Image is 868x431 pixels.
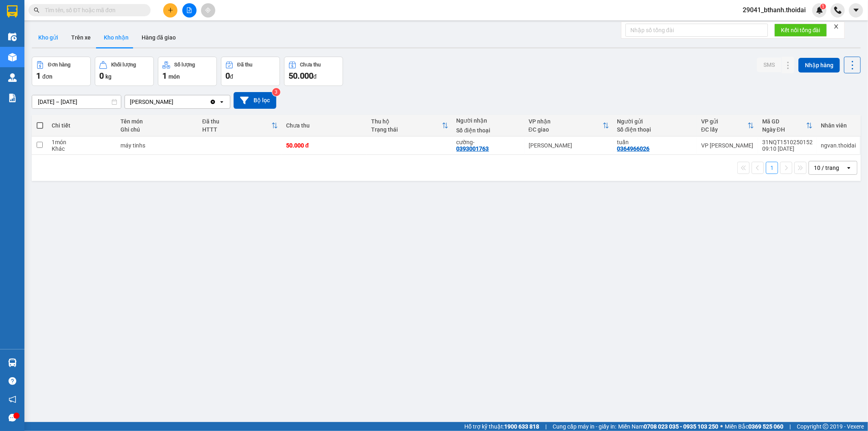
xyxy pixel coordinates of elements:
[182,3,197,18] button: file-add
[529,126,603,133] div: ĐC giao
[52,139,112,145] div: 1 món
[95,57,154,86] button: Khối lượng0kg
[529,142,609,149] div: [PERSON_NAME]
[201,3,215,18] button: aim
[553,422,616,431] span: Cung cấp máy in - giấy in:
[8,33,17,41] img: warehouse-icon
[300,62,321,68] div: Chưa thu
[36,71,41,81] span: 1
[202,118,271,125] div: Đã thu
[174,98,175,106] input: Selected Lý Nhân.
[834,7,842,14] img: phone-icon
[457,127,520,134] div: Số điện thoại
[757,57,781,72] button: SMS
[457,117,520,124] div: Người nhận
[748,423,783,430] strong: 0369 525 060
[504,423,539,430] strong: 1900 633 818
[774,24,827,37] button: Kết nối tổng đài
[286,122,363,129] div: Chưa thu
[272,88,280,96] sup: 3
[186,7,192,13] span: file-add
[130,98,173,106] div: [PERSON_NAME]
[225,71,230,81] span: 0
[814,164,839,172] div: 10 / trang
[816,7,823,14] img: icon-new-feature
[313,73,317,80] span: đ
[457,139,520,145] div: cường-
[52,122,112,129] div: Chi tiết
[174,62,195,68] div: Số lượng
[820,4,826,9] sup: 1
[798,58,840,73] button: Nhập hàng
[52,145,112,152] div: Khác
[701,118,748,125] div: VP gửi
[697,115,758,136] th: Toggle SortBy
[34,7,39,13] span: search
[833,24,839,29] span: close
[65,28,97,47] button: Trên xe
[219,99,225,105] svg: open
[9,414,16,422] span: message
[758,115,817,136] th: Toggle SortBy
[32,57,91,86] button: Đơn hàng1đơn
[120,118,194,125] div: Tên món
[120,142,194,149] div: máy tinhs
[464,422,539,431] span: Hỗ trợ kỹ thuật:
[725,422,783,431] span: Miền Bắc
[284,57,343,86] button: Chưa thu50.000đ
[617,145,650,152] div: 0364966026
[457,145,489,152] div: 0393001763
[736,5,812,15] span: 29041_bthanh.thoidai
[9,396,16,403] span: notification
[781,26,820,35] span: Kết nối tổng đài
[105,73,112,80] span: kg
[8,53,17,62] img: warehouse-icon
[821,142,856,149] div: ngvan.thoidai
[7,5,17,18] img: logo-vxr
[701,126,748,133] div: ĐC lấy
[286,142,363,149] div: 50.000 đ
[617,118,693,125] div: Người gửi
[766,162,778,174] button: 1
[230,73,233,80] span: đ
[135,28,182,47] button: Hàng đã giao
[168,7,173,13] span: plus
[8,358,17,367] img: warehouse-icon
[853,7,860,14] span: caret-down
[48,62,70,68] div: Đơn hàng
[367,115,452,136] th: Toggle SortBy
[618,422,718,431] span: Miền Nam
[849,3,863,18] button: caret-down
[120,126,194,133] div: Ghi chú
[762,139,813,145] div: 31NQT1510250152
[846,165,852,171] svg: open
[617,126,693,133] div: Số điện thoại
[822,4,824,9] span: 1
[644,423,718,430] strong: 0708 023 035 - 0935 103 250
[617,139,693,145] div: tuấn
[821,122,856,129] div: Nhân viên
[32,28,65,47] button: Kho gửi
[371,118,442,125] div: Thu hộ
[545,422,547,431] span: |
[371,126,442,133] div: Trạng thái
[202,126,271,133] div: HTTT
[234,92,276,109] button: Bộ lọc
[8,73,17,82] img: warehouse-icon
[525,115,613,136] th: Toggle SortBy
[99,71,104,81] span: 0
[529,118,603,125] div: VP nhận
[8,94,17,102] img: solution-icon
[762,118,806,125] div: Mã GD
[205,7,211,13] span: aim
[762,126,806,133] div: Ngày ĐH
[198,115,282,136] th: Toggle SortBy
[168,73,180,80] span: món
[720,425,723,428] span: ⚪️
[97,28,135,47] button: Kho nhận
[823,424,829,429] span: copyright
[237,62,252,68] div: Đã thu
[789,422,791,431] span: |
[210,99,216,105] svg: Clear value
[289,71,313,81] span: 50.000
